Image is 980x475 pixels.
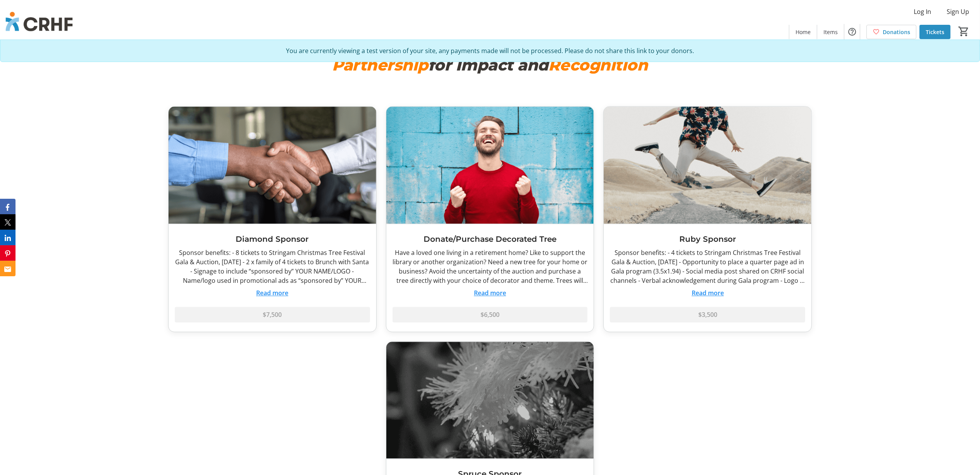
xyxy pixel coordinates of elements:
span: Log In [914,7,931,16]
h3: Donate/Purchase Decorated Tree [393,233,588,245]
button: Cart [957,24,971,38]
span: Items [823,28,838,36]
h3: Diamond Sponsor [175,233,370,245]
img: Spruce Sponsor [386,342,594,458]
a: Donations [866,25,916,39]
div: Sponsor benefits: - 4 tickets to Stringam Christmas Tree Festival Gala & Auction, [DATE] - Opport... [610,248,805,285]
a: Tickets [920,25,951,39]
span: Donations [883,28,910,36]
button: Read more [474,288,506,298]
span: Tickets [926,28,944,36]
img: Diamond Sponsor [169,107,376,223]
button: Read more [692,288,724,298]
span: Home [796,28,811,36]
div: Sponsor benefits: - 8 tickets to Stringam Christmas Tree Festival Gala & Auction, [DATE] - 2 x fa... [175,248,370,285]
img: Ruby Sponsor [604,107,811,223]
img: Chinook Regional Hospital Foundation's Logo [5,3,74,42]
a: Home [789,25,817,39]
button: Log In [908,5,937,18]
span: Sign Up [947,7,969,16]
img: Donate/Purchase Decorated Tree [386,107,594,223]
h3: Ruby Sponsor [610,233,805,245]
em: for Impact and [428,55,548,74]
a: Items [817,25,844,39]
em: Recognition [548,55,648,74]
button: Sign Up [940,5,975,18]
button: Help [844,24,860,40]
div: Have a loved one living in a retirement home? Like to support the library or another organization... [393,248,588,285]
em: Partnership [332,55,429,74]
button: Read more [256,288,288,298]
